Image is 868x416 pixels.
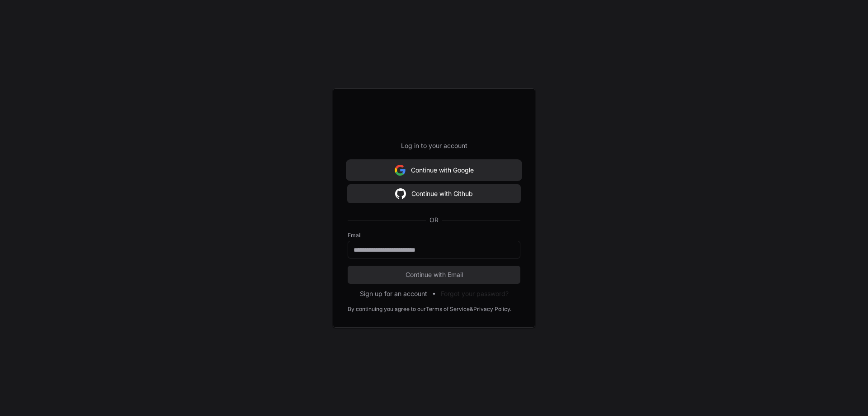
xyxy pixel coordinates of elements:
[470,306,473,313] div: &
[426,306,470,313] a: Terms of Service
[395,185,406,203] img: Sign in with google
[426,215,442,225] span: OR
[348,232,520,239] label: Email
[441,289,509,298] button: Forgot your password?
[348,161,520,179] button: Continue with Google
[348,185,520,203] button: Continue with Github
[348,270,520,279] span: Continue with Email
[348,141,520,150] p: Log in to your account
[395,161,406,179] img: Sign in with google
[348,266,520,284] button: Continue with Email
[360,289,427,298] button: Sign up for an account
[348,306,426,313] div: By continuing you agree to our
[473,306,511,313] a: Privacy Policy.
